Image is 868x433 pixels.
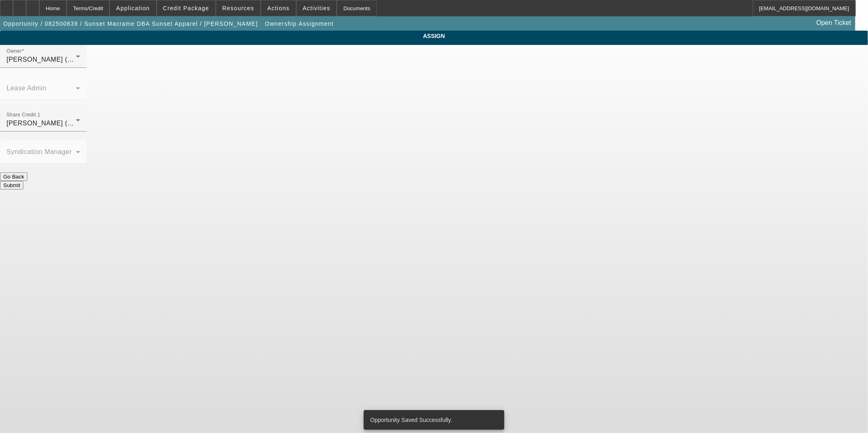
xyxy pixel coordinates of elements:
span: [PERSON_NAME] (Lvl 3) [7,56,85,63]
mat-label: Owner [7,49,22,54]
button: Actions [261,0,296,16]
mat-label: Lease Admin [7,85,47,92]
button: Application [110,0,156,16]
span: [PERSON_NAME] (Lvl 6) [7,120,85,127]
mat-label: Share Credit 1 [7,112,40,118]
span: ASSIGN [6,33,862,39]
mat-label: Syndication Manager [7,148,72,155]
span: Resources [222,5,254,11]
span: Ownership Assignment [265,20,333,27]
button: Activities [297,0,337,16]
span: Activities [303,5,331,11]
button: Credit Package [157,0,215,16]
span: Opportunity / 082500639 / Sunset Macrame DBA Sunset Apparel / [PERSON_NAME] [3,20,258,27]
span: Credit Package [163,5,209,11]
button: Resources [216,0,260,16]
span: Actions [267,5,290,11]
div: Opportunity Saved Successfully. [364,410,501,430]
span: Application [116,5,150,11]
a: Open Ticket [813,16,855,30]
button: Ownership Assignment [263,16,336,31]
